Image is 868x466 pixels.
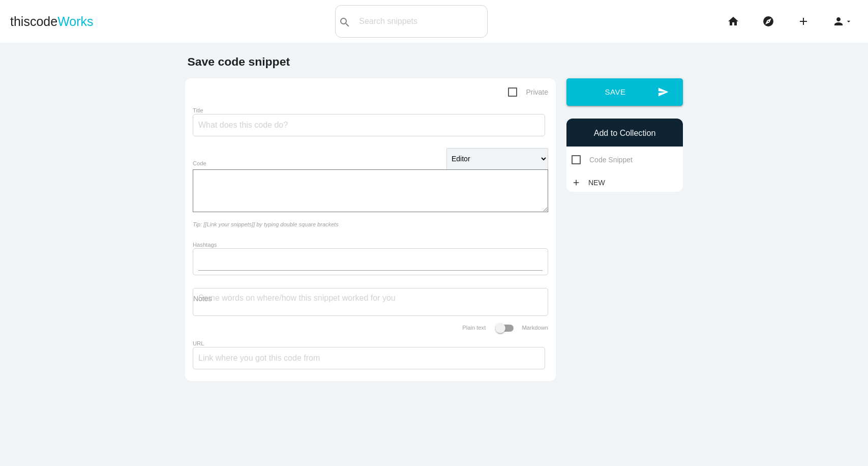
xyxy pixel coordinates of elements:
[193,114,545,136] input: What does this code do?
[797,5,810,38] i: add
[10,5,94,38] a: thiscodeWorks
[657,78,669,106] i: send
[508,86,548,99] span: Private
[832,5,845,38] i: person
[354,11,487,32] input: Search snippets
[462,325,548,331] label: Plain text Markdown
[572,173,581,192] i: add
[188,55,290,68] b: Save code snippet
[193,242,217,248] label: Hashtags
[193,295,212,303] label: Notes
[193,347,545,369] input: Link where you got this code from
[572,173,610,192] a: addNew
[339,6,351,39] i: search
[566,78,683,106] button: sendSave
[193,340,204,346] label: URL
[572,154,633,166] span: Code Snippet
[336,6,354,37] button: search
[193,107,203,113] label: Title
[727,5,739,38] i: home
[845,5,853,38] i: arrow_drop_down
[762,5,774,38] i: explore
[57,14,93,28] span: Works
[193,160,206,166] label: Code
[193,221,339,227] i: Tip: [[Link your snippets]] by typing double square brackets
[572,129,678,138] h6: Add to Collection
